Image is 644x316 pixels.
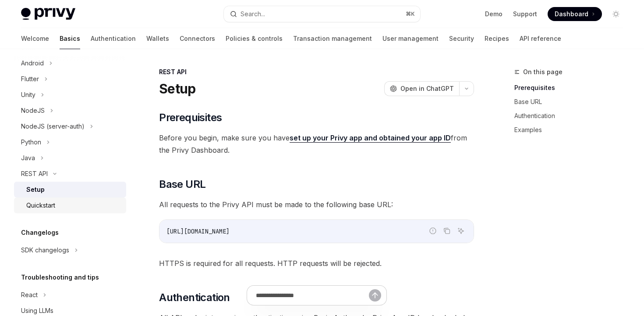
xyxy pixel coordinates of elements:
[290,133,451,143] a: set up your Privy app and obtained your app ID
[555,10,588,18] span: Dashboard
[427,225,439,237] button: Report incorrect code
[21,290,38,300] div: React
[26,200,55,211] div: Quickstart
[21,74,39,84] div: Flutter
[21,169,48,179] div: REST API
[60,28,80,49] a: Basics
[21,305,53,316] div: Using LLMs
[369,289,381,302] button: Send message
[21,105,45,116] div: NodeJS
[21,121,85,132] div: NodeJS (server-auth)
[21,153,35,163] div: Java
[455,225,467,237] button: Ask AI
[514,123,630,137] a: Examples
[609,7,623,21] button: Toggle dark mode
[146,28,169,49] a: Wallets
[514,81,630,95] a: Prerequisites
[441,225,453,237] button: Copy the contents from the code block
[159,132,474,156] span: Before you begin, make sure you have from the Privy Dashboard.
[91,28,136,49] a: Authentication
[14,197,126,213] a: Quickstart
[384,81,459,96] button: Open in ChatGPT
[14,182,126,197] a: Setup
[513,10,537,18] a: Support
[21,227,59,238] h5: Changelogs
[21,8,75,20] img: light logo
[406,11,415,18] span: ⌘ K
[523,67,563,77] span: On this page
[159,68,474,76] div: REST API
[485,28,509,49] a: Recipes
[159,111,222,125] span: Prerequisites
[21,245,69,255] div: SDK changelogs
[485,10,502,18] a: Demo
[548,7,602,21] a: Dashboard
[180,28,215,49] a: Connectors
[21,90,35,100] div: Unity
[224,6,420,22] button: Search...⌘K
[520,28,561,49] a: API reference
[166,227,230,235] span: [URL][DOMAIN_NAME]
[293,28,372,49] a: Transaction management
[449,28,474,49] a: Security
[400,84,454,93] span: Open in ChatGPT
[514,95,630,109] a: Base URL
[26,184,45,195] div: Setup
[21,28,49,49] a: Welcome
[21,58,44,68] div: Android
[159,257,474,269] span: HTTPS is required for all requests. HTTP requests will be rejected.
[159,81,195,97] h1: Setup
[159,198,474,211] span: All requests to the Privy API must be made to the following base URL:
[21,137,41,147] div: Python
[241,9,265,19] div: Search...
[21,272,99,283] h5: Troubleshooting and tips
[159,177,205,191] span: Base URL
[226,28,283,49] a: Policies & controls
[382,28,439,49] a: User management
[514,109,630,123] a: Authentication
